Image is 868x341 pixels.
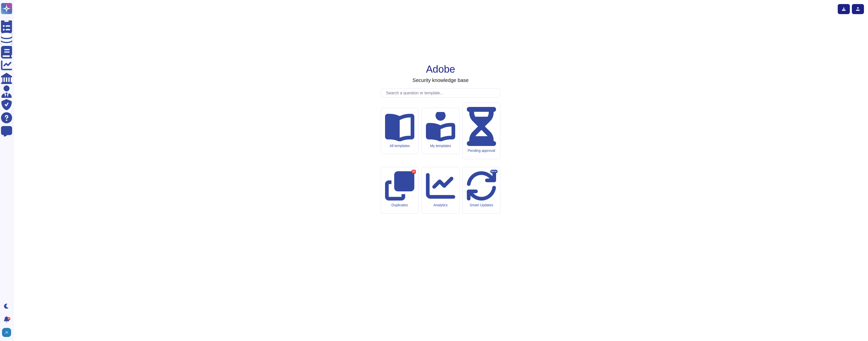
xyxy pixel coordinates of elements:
button: user [1,327,15,338]
div: 56 [412,170,416,174]
div: My templates [426,144,455,148]
div: Pending approval [467,149,496,153]
h3: Security knowledge base [413,77,469,83]
img: user [2,328,11,337]
h1: Adobe [426,63,455,75]
div: BETA [490,170,498,173]
div: 9+ [7,317,10,320]
div: Analytics [426,203,455,207]
div: Smart Updates [467,203,496,207]
input: Search a question or template... [384,89,500,97]
div: Duplicates [385,203,414,207]
div: All templates [385,144,414,148]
